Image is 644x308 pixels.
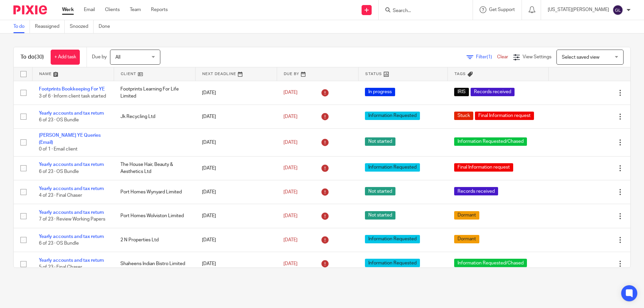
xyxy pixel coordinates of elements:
span: [DATE] [283,238,298,242]
a: Footprints Bookkeeping For YE [39,87,105,91]
a: + Add task [51,50,80,65]
p: [US_STATE][PERSON_NAME] [548,6,609,13]
a: Team [130,6,141,13]
span: 6 of 23 · OS Bundle [39,241,79,246]
td: [DATE] [195,228,277,252]
td: [DATE] [195,180,277,204]
a: Yearly accounts and tax return [39,258,104,263]
td: 2 N Properties Ltd [114,228,195,252]
span: 3 of 6 · Inform client task started [39,94,106,99]
h1: To do [20,54,44,61]
span: (30) [35,54,44,60]
input: Search [392,8,452,14]
span: Final Information request [475,112,534,120]
span: [DATE] [283,140,298,145]
span: [DATE] [283,114,298,119]
a: Snoozed [70,20,94,33]
a: Reports [151,6,168,13]
span: Information Requested [365,112,420,120]
td: [DATE] [195,81,277,105]
span: Final Information request [454,163,513,172]
td: Port Homes Wolviston Limited [114,204,195,228]
span: 4 of 23 · Final Chaser [39,193,82,198]
a: Work [62,6,74,13]
span: [DATE] [283,90,298,95]
span: Information Requested/Chased [454,137,527,146]
td: [DATE] [195,204,277,228]
a: Yearly accounts and tax return [39,210,104,215]
span: [DATE] [283,166,298,171]
td: [DATE] [195,129,277,156]
a: Yearly accounts and tax return [39,111,104,116]
a: Done [99,20,115,33]
td: The House Hair, Beauty & Aesthetics Ltd [114,156,195,180]
span: 5 of 23 · Final Chaser [39,265,82,270]
td: Jk Recycling Ltd [114,105,195,128]
span: Dormant [454,211,479,220]
span: 6 of 23 · OS Bundle [39,118,79,122]
span: 7 of 23 · Review Working Papers [39,217,105,222]
a: Reassigned [35,20,65,33]
span: Records received [454,187,498,195]
span: [DATE] [283,213,298,218]
td: [DATE] [195,105,277,128]
a: Yearly accounts and tax return [39,186,104,191]
a: Clients [105,6,120,13]
span: Get Support [489,7,515,12]
span: Not started [365,211,395,220]
td: [DATE] [195,156,277,180]
span: Not started [365,187,395,195]
span: 0 of 1 · Email client [39,147,77,151]
td: Footprints Learning For Life Limited [114,81,195,105]
a: Yearly accounts and tax return [39,234,104,239]
span: Information Requested [365,235,420,243]
span: Information Requested/Chased [454,259,527,267]
span: Tags [454,72,466,76]
a: Yearly accounts and tax return [39,162,104,167]
span: [DATE] [283,261,298,266]
td: Port Homes Wynyard Limited [114,180,195,204]
a: To do [13,20,30,33]
td: [DATE] [195,252,277,276]
span: Information Requested [365,259,420,267]
span: In progress [365,88,395,96]
span: Not started [365,137,395,146]
span: Stuck [454,112,473,120]
img: svg%3E [612,5,623,15]
p: Due by [92,54,107,60]
span: Select saved view [562,55,599,60]
span: Records received [471,88,515,96]
img: Pixie [13,5,47,14]
span: All [115,55,120,60]
span: (1) [487,55,492,59]
span: View Settings [523,55,551,59]
span: Dormant [454,235,479,243]
span: 6 of 23 · OS Bundle [39,169,79,174]
td: Shaheens Indian Bistro Limited [114,252,195,276]
a: Email [84,6,95,13]
span: Information Requested [365,163,420,172]
span: IRIS [454,88,469,96]
span: [DATE] [283,190,298,194]
a: Clear [497,55,508,59]
span: Filter [476,55,497,59]
a: [PERSON_NAME] YE Queries (Email) [39,133,101,144]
